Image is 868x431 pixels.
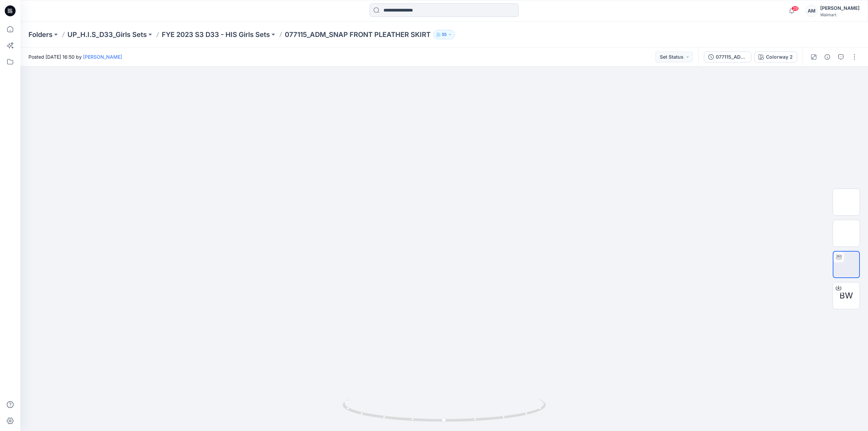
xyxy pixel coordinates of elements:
button: 55 [433,30,455,39]
p: 077115_ADM_SNAP FRONT PLEATHER SKIRT [285,30,431,39]
span: 29 [791,6,799,11]
p: 55 [442,31,447,38]
a: UP_H.I.S_D33_Girls Sets [67,30,147,39]
a: Folders [28,30,53,39]
div: Colorway 2 [766,53,793,61]
button: Details [822,52,833,62]
div: Walmart [820,12,860,17]
span: Posted [DATE] 16:50 by [28,53,122,60]
img: WM GL 8 SKIRT-ABV KNEE Colorway wo Avatar [833,220,860,247]
button: Colorway 2 [754,52,797,62]
div: AM [805,5,817,17]
a: [PERSON_NAME] [83,54,122,60]
button: 077115_ADM_SNAP FRONT PLEATHER SKIRT [704,52,751,62]
div: [PERSON_NAME] [820,4,860,12]
div: 077115_ADM_SNAP FRONT PLEATHER SKIRT [716,53,747,61]
a: FYE 2023 S3 D33 - HIS Girls Sets [162,30,270,39]
span: BW [840,290,853,302]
